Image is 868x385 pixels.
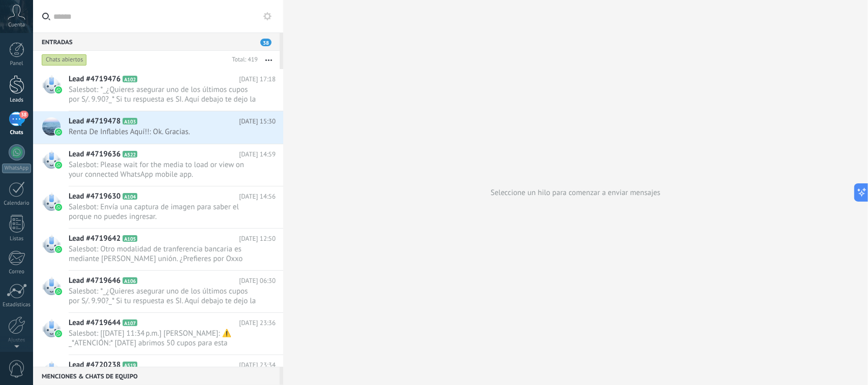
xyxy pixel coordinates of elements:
[69,360,121,370] span: Lead #4720238
[69,276,121,286] span: Lead #4719646
[239,116,276,126] span: [DATE] 15:30
[55,246,62,253] img: waba.svg
[19,111,28,119] span: 38
[239,149,276,159] span: [DATE] 14:59
[2,60,32,67] div: Panel
[239,318,276,328] span: [DATE] 23:36
[2,236,32,242] div: Listas
[55,129,62,136] img: waba.svg
[123,277,137,284] span: A106
[123,235,137,242] span: A105
[69,116,121,126] span: Lead #4719478
[2,97,32,104] div: Leads
[123,319,137,326] span: A107
[123,193,137,200] span: A104
[55,330,62,337] img: waba.svg
[33,111,283,144] a: Lead #4719478 A103 [DATE] 15:30 Renta De Inflables Aquí!!: Ok. Gracias.
[239,74,276,84] span: [DATE] 17:18
[69,149,121,159] span: Lead #4719636
[123,76,137,82] span: A102
[69,286,256,306] span: Salesbot: *_¿Quieres asegurar uno de los últimos cupos por S/. 9.90?_* Si tu respuesta es SI. Aqu...
[239,276,276,286] span: [DATE] 06:30
[69,202,256,221] span: Salesbot: Envía una captura de imagen para saber el porque no puedes ingresar.
[33,313,283,355] a: Lead #4719644 A107 [DATE] 23:36 Salesbot: [[DATE] 11:34 p.m.] [PERSON_NAME]: ⚠️ _*ATENCIÓN:* [DAT...
[55,204,62,211] img: waba.svg
[69,127,256,137] span: Renta De Inflables Aquí!!: Ok. Gracias.
[69,234,121,244] span: Lead #4719642
[33,367,280,385] div: Menciones & Chats de equipo
[239,360,276,370] span: [DATE] 23:34
[42,54,87,66] div: Chats abiertos
[69,318,121,328] span: Lead #4719644
[33,144,283,186] a: Lead #4719636 A522 [DATE] 14:59 Salesbot: Please wait for the media to load or view on your conne...
[123,362,137,368] span: A519
[33,229,283,270] a: Lead #4719642 A105 [DATE] 12:50 Salesbot: Otro modalidad de tranferencia bancaria es mediante [PE...
[239,191,276,202] span: [DATE] 14:56
[69,85,256,104] span: Salesbot: *_¿Quieres asegurar uno de los últimos cupos por S/. 9.90?_* Si tu respuesta es SI. Aqu...
[55,288,62,295] img: waba.svg
[228,55,258,65] div: Total: 419
[2,130,32,136] div: Chats
[2,164,31,173] div: WhatsApp
[8,22,25,28] span: Cuenta
[69,329,256,348] span: Salesbot: [[DATE] 11:34 p.m.] [PERSON_NAME]: ⚠️ _*ATENCIÓN:* [DATE] abrimos 50 cupos para esta pr...
[55,162,62,169] img: waba.svg
[33,186,283,228] a: Lead #4719630 A104 [DATE] 14:56 Salesbot: Envía una captura de imagen para saber el porque no pue...
[69,244,256,264] span: Salesbot: Otro modalidad de tranferencia bancaria es mediante [PERSON_NAME] unión. ¿Prefieres por...
[260,39,272,46] span: 38
[2,200,32,207] div: Calendario
[33,69,283,111] a: Lead #4719476 A102 [DATE] 17:18 Salesbot: *_¿Quieres asegurar uno de los últimos cupos por S/. 9....
[69,191,121,202] span: Lead #4719630
[2,269,32,275] div: Correo
[33,33,280,51] div: Entradas
[2,302,32,308] div: Estadísticas
[33,271,283,312] a: Lead #4719646 A106 [DATE] 06:30 Salesbot: *_¿Quieres asegurar uno de los últimos cupos por S/. 9....
[69,160,256,179] span: Salesbot: Please wait for the media to load or view on your connected WhatsApp mobile app.
[239,234,276,244] span: [DATE] 12:50
[258,51,280,69] button: Más
[55,86,62,93] img: waba.svg
[69,74,121,84] span: Lead #4719476
[123,151,137,157] span: A522
[123,118,137,124] span: A103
